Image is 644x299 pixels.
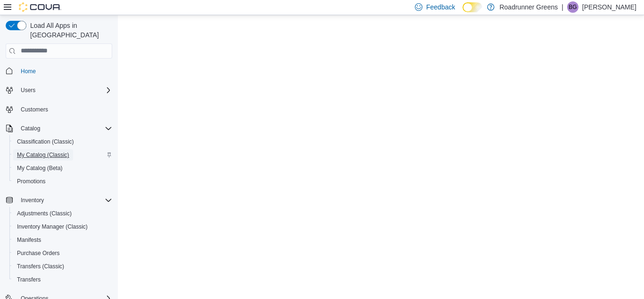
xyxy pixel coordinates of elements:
span: Catalog [21,125,40,132]
span: Inventory [21,196,44,204]
span: Purchase Orders [17,249,60,257]
span: Catalog [17,123,112,134]
span: Load All Apps in [GEOGRAPHIC_DATA] [26,21,112,40]
button: Manifests [9,233,116,247]
button: Catalog [2,122,116,135]
a: Home [17,66,40,77]
span: Transfers (Classic) [17,263,64,270]
span: Inventory Manager (Classic) [17,223,88,231]
button: Users [17,85,39,96]
span: Transfers [13,274,112,285]
a: My Catalog (Beta) [13,162,66,174]
span: Users [21,86,35,94]
a: Transfers [13,274,44,285]
button: Inventory Manager (Classic) [9,220,116,233]
button: Promotions [9,175,116,188]
span: My Catalog (Classic) [13,149,112,161]
span: Classification (Classic) [13,136,112,147]
button: Transfers [9,273,116,286]
span: Feedback [426,2,455,12]
span: Customers [21,106,48,113]
button: My Catalog (Classic) [9,148,116,162]
button: Inventory [17,195,48,206]
span: Users [17,85,112,96]
button: Classification (Classic) [9,135,116,148]
span: Inventory [17,195,112,206]
span: Customers [17,103,112,115]
button: Catalog [17,123,44,134]
a: Purchase Orders [13,248,64,259]
span: Manifests [17,236,41,244]
a: Inventory Manager (Classic) [13,221,91,232]
span: Inventory Manager (Classic) [13,221,112,232]
span: Home [21,68,36,75]
span: My Catalog (Beta) [17,164,63,172]
button: Users [2,84,116,97]
img: Cova [19,2,61,12]
a: Transfers (Classic) [13,261,68,272]
span: Adjustments (Classic) [17,210,72,217]
button: My Catalog (Beta) [9,162,116,175]
span: Home [17,65,112,77]
span: BG [569,1,577,13]
span: Transfers (Classic) [13,261,112,272]
button: Inventory [2,194,116,207]
span: Manifests [13,234,112,246]
span: My Catalog (Classic) [17,151,69,159]
a: My Catalog (Classic) [13,149,73,161]
button: Purchase Orders [9,247,116,260]
p: [PERSON_NAME] [582,1,636,13]
span: Adjustments (Classic) [13,208,112,219]
input: Dark Mode [462,2,482,12]
a: Promotions [13,176,50,187]
a: Manifests [13,234,45,246]
span: Purchase Orders [13,248,112,259]
button: Customers [2,103,116,116]
span: Promotions [17,178,46,185]
a: Customers [17,104,52,115]
button: Home [2,64,116,78]
button: Adjustments (Classic) [9,207,116,220]
a: Classification (Classic) [13,136,78,147]
p: Roadrunner Greens [499,1,558,13]
span: Promotions [13,176,112,187]
span: Transfers [17,276,41,283]
p: | [561,1,563,13]
button: Transfers (Classic) [9,260,116,273]
div: Brisa Garcia [567,1,578,13]
span: Classification (Classic) [17,138,74,145]
span: Dark Mode [462,12,463,13]
a: Adjustments (Classic) [13,208,75,219]
span: My Catalog (Beta) [13,162,112,174]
